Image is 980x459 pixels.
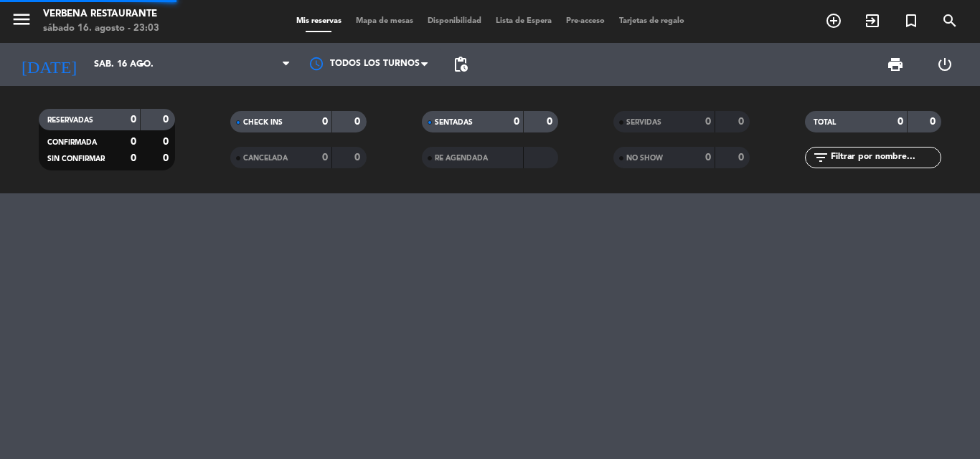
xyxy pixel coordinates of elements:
strong: 0 [547,117,555,127]
span: Mapa de mesas [349,17,420,25]
strong: 0 [322,117,328,127]
i: filter_list [812,149,829,166]
i: [DATE] [11,49,87,80]
strong: 0 [163,153,171,163]
strong: 0 [930,117,938,127]
strong: 0 [322,153,328,163]
strong: 0 [738,117,747,127]
strong: 0 [131,137,136,147]
i: menu [11,9,32,30]
strong: 0 [705,117,711,127]
span: pending_actions [452,56,469,73]
button: menu [11,9,32,35]
strong: 0 [163,115,171,125]
span: CANCELADA [243,155,288,162]
i: arrow_drop_down [133,56,151,73]
span: CONFIRMADA [47,139,97,146]
span: CHECK INS [243,119,283,126]
span: SERVIDAS [626,119,661,126]
strong: 0 [163,137,171,147]
i: search [941,12,958,29]
span: NO SHOW [626,155,663,162]
strong: 0 [131,153,136,163]
strong: 0 [131,115,136,125]
i: add_circle_outline [825,12,842,29]
span: Disponibilidad [420,17,489,25]
i: exit_to_app [864,12,881,29]
div: LOG OUT [920,43,969,86]
span: print [887,56,904,73]
span: TOTAL [814,119,836,126]
span: RESERVADAS [47,117,93,124]
span: Lista de Espera [489,17,559,25]
span: Pre-acceso [559,17,612,25]
span: SIN CONFIRMAR [47,155,105,163]
div: sábado 16. agosto - 23:03 [43,21,159,36]
i: power_settings_new [936,56,953,73]
strong: 0 [897,117,903,127]
input: Filtrar por nombre... [829,150,941,165]
strong: 0 [514,117,519,127]
strong: 0 [354,153,363,163]
strong: 0 [738,153,747,163]
span: Tarjetas de regalo [612,17,692,25]
span: RE AGENDADA [435,155,488,162]
span: SENTADAS [435,119,473,126]
strong: 0 [705,153,711,163]
strong: 0 [354,117,363,127]
span: Mis reservas [289,17,349,25]
div: Verbena Restaurante [43,7,159,21]
i: turned_in_not [903,12,920,29]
